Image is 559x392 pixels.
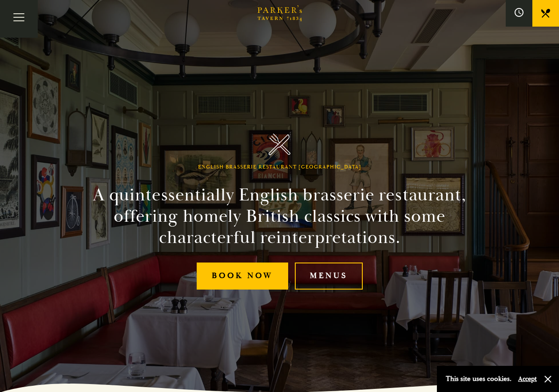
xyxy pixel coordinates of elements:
p: This site uses cookies. [446,372,511,385]
a: Book Now [197,263,288,290]
h1: English Brasserie Restaurant [GEOGRAPHIC_DATA] [198,164,361,170]
a: Menus [295,263,363,290]
button: Accept [518,375,537,383]
button: Close and accept [543,375,552,384]
h2: A quintessentially English brasserie restaurant, offering homely British classics with some chara... [77,184,482,248]
img: Parker's Tavern Brasserie Cambridge [269,133,290,155]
